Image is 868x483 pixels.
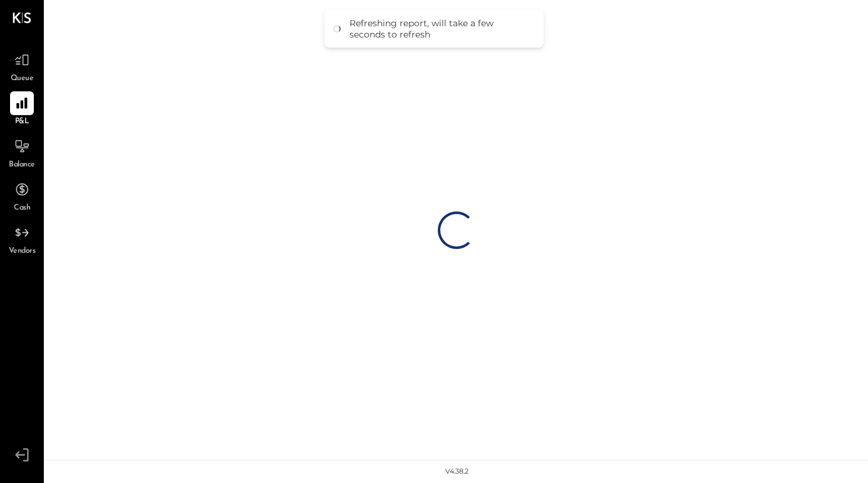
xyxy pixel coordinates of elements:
span: Vendors [9,246,36,257]
div: v 4.38.2 [445,467,468,477]
a: Balance [1,135,43,171]
div: Refreshing report, will take a few seconds to refresh [349,18,531,40]
a: P&L [1,91,43,128]
span: P&L [15,116,29,128]
span: Cash [14,203,30,214]
a: Queue [1,48,43,84]
span: Queue [11,73,34,84]
a: Cash [1,178,43,214]
a: Vendors [1,221,43,257]
span: Balance [9,160,35,171]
